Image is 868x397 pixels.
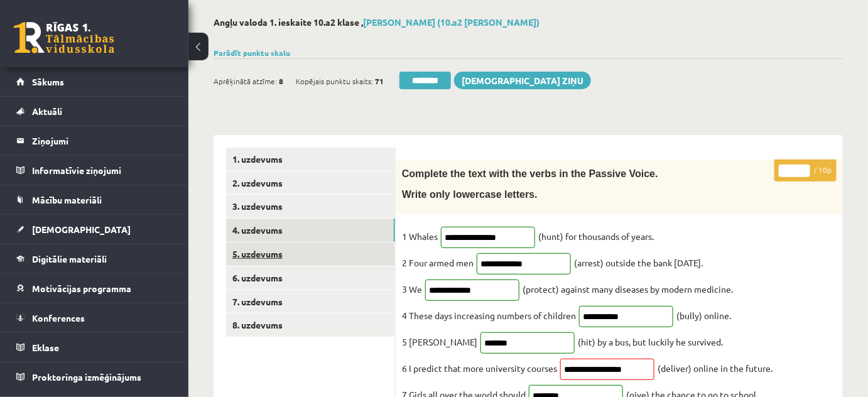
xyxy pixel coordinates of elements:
a: Ziņojumi [16,126,173,155]
p: 3 We [402,280,422,298]
span: Complete the text with the verbs in the Passive Voice. [402,168,658,179]
span: Digitālie materiāli [32,253,107,264]
a: Konferences [16,303,173,332]
span: Konferences [32,312,85,324]
span: 71 [375,72,384,90]
a: 2. uzdevums [226,171,395,195]
p: 2 Four armed men [402,253,474,272]
a: 4. uzdevums [226,219,395,242]
legend: Ziņojumi [32,126,173,155]
a: Mācību materiāli [16,185,173,214]
p: 1 Whales [402,227,438,246]
a: Informatīvie ziņojumi [16,156,173,185]
p: 6 I predict that more university courses [402,359,557,378]
a: Digitālie materiāli [16,244,173,273]
a: 6. uzdevums [226,266,395,290]
a: Parādīt punktu skalu [214,48,290,58]
a: Sākums [16,67,173,96]
span: 8 [279,72,283,90]
body: Editor, wiswyg-editor-47024824822220-1757351171-249 [13,13,420,26]
p: / 10p [774,160,837,182]
a: 8. uzdevums [226,313,395,337]
a: Rīgas 1. Tālmācības vidusskola [14,22,114,53]
a: Proktoringa izmēģinājums [16,362,173,391]
span: Proktoringa izmēģinājums [32,371,141,383]
a: 1. uzdevums [226,148,395,171]
span: [DEMOGRAPHIC_DATA] [32,224,131,235]
h2: Angļu valoda 1. ieskaite 10.a2 klase , [214,17,843,28]
span: Aprēķinātā atzīme: [214,72,277,90]
p: 5 [PERSON_NAME] [402,332,477,351]
a: 7. uzdevums [226,290,395,313]
a: [PERSON_NAME] (10.a2 [PERSON_NAME]) [363,16,540,28]
span: Aktuāli [32,106,62,117]
a: 3. uzdevums [226,195,395,218]
span: Kopējais punktu skaits: [296,72,373,90]
a: [DEMOGRAPHIC_DATA] [16,215,173,244]
a: Eklase [16,333,173,362]
a: [DEMOGRAPHIC_DATA] ziņu [454,72,591,89]
legend: Informatīvie ziņojumi [32,156,173,185]
span: Motivācijas programma [32,283,131,294]
p: 4 These days increasing numbers of children [402,306,576,325]
a: Aktuāli [16,97,173,126]
a: 5. uzdevums [226,242,395,266]
span: Mācību materiāli [32,194,102,205]
span: Sākums [32,76,64,87]
a: Motivācijas programma [16,274,173,303]
span: Eklase [32,342,59,353]
span: Write only lowercase letters. [402,189,538,200]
